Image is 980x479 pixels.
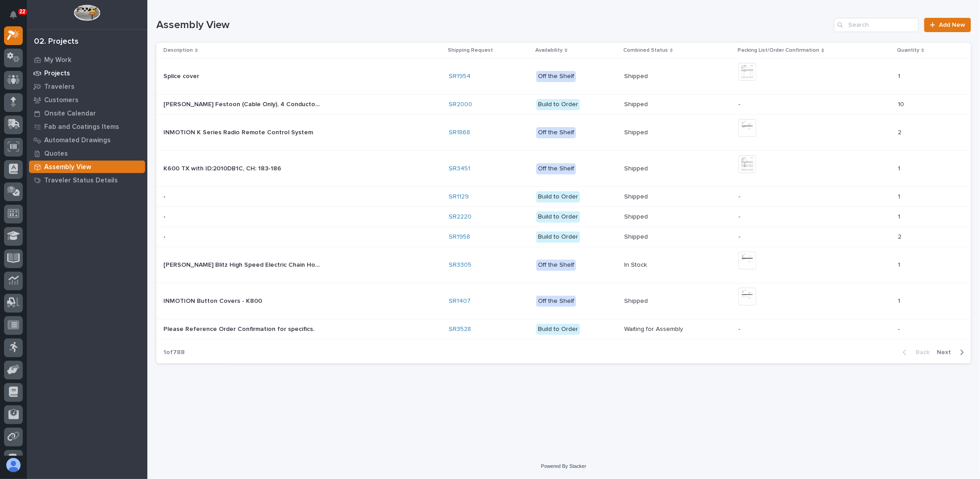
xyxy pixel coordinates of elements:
a: My Work [27,53,147,66]
a: SR2220 [449,213,471,221]
a: Traveler Status Details [27,173,147,187]
tr: [PERSON_NAME] Blitz High Speed Electric Chain Hoist - An easy-to-use electric chain hoist that wi... [156,247,971,283]
p: 2 [898,231,903,241]
p: Automated Drawings [44,136,111,145]
tr: -- SR1958 Build to OrderShippedShipped -22 [156,227,971,247]
a: SR3305 [449,261,471,269]
p: Quotes [44,150,68,158]
button: users-avatar [4,456,23,475]
span: Back [910,348,930,356]
a: SR3528 [449,326,471,333]
a: Projects [27,66,147,80]
p: Shipping Request [448,45,493,55]
div: Build to Order [536,191,580,202]
p: 1 of 788 [156,342,192,363]
p: Shipped [624,231,650,241]
div: Off the Shelf [536,163,576,174]
p: Shipped [624,296,650,305]
div: Off the Shelf [536,71,576,82]
a: SR1129 [449,193,469,201]
p: Starke Festoon (Cable Only), 4 Conductor, 14 AWG, 100' Length [163,99,321,108]
p: Traveler Status Details [44,177,118,185]
p: Shipped [624,191,650,201]
div: 02. Projects [34,37,79,47]
p: - [163,191,167,201]
img: Workspace Logo [74,4,100,21]
p: 1 [898,260,902,269]
a: SR2000 [449,101,472,108]
p: - [738,326,891,333]
tr: -- SR1129 Build to OrderShippedShipped -11 [156,187,971,207]
span: Add New [939,22,965,28]
p: INMOTION K Series Radio Remote Control System [163,127,315,136]
a: Powered By Stacker [541,463,586,469]
p: Starke Blitz High Speed Electric Chain Hoist - An easy-to-use electric chain hoist that will quic... [163,260,321,269]
tr: K600 TX with ID:2010DB1C, CH: 183-186K600 TX with ID:2010DB1C, CH: 183-186 SR3451 Off the ShelfSh... [156,151,971,187]
tr: INMOTION K Series Radio Remote Control SystemINMOTION K Series Radio Remote Control System SR1868... [156,115,971,151]
p: - [738,193,891,201]
p: 1 [898,71,902,80]
p: Please Reference Order Confirmation for specifics. [163,324,316,333]
div: Build to Order [536,231,580,243]
p: - [738,213,891,221]
a: Automated Drawings [27,133,147,147]
p: Quantity [897,45,919,55]
p: Projects [44,70,70,78]
p: Packing List/Order Confirmation [738,45,819,55]
p: INMOTION Button Covers - K800 [163,296,264,305]
div: Off the Shelf [536,127,576,138]
a: SR1954 [449,73,471,80]
a: Onsite Calendar [27,107,147,120]
a: Add New [924,18,971,32]
p: Travelers [44,83,75,91]
p: 10 [898,99,906,108]
div: Build to Order [536,99,580,110]
p: Combined Status [623,45,668,55]
span: Next [937,348,956,356]
p: 1 [898,163,902,173]
p: Assembly View [44,163,91,171]
a: Assembly View [27,160,147,173]
p: Shipped [624,127,650,136]
p: 1 [898,296,902,305]
div: Off the Shelf [536,260,576,271]
div: Build to Order [536,211,580,223]
p: Description [163,45,193,55]
p: - [738,233,891,241]
p: - [163,211,167,221]
p: Shipped [624,211,650,221]
a: SR3451 [449,165,470,173]
p: Shipped [624,99,650,108]
a: Travelers [27,80,147,93]
tr: [PERSON_NAME] Festoon (Cable Only), 4 Conductor, 14 AWG, 100' Length[PERSON_NAME] Festoon (Cable ... [156,95,971,115]
p: Onsite Calendar [44,110,96,118]
tr: -- SR2220 Build to OrderShippedShipped -11 [156,207,971,227]
p: K600 TX with ID:2010DB1C, CH: 183-186 [163,163,283,173]
a: Quotes [27,147,147,160]
p: Shipped [624,71,650,80]
p: Shipped [624,163,650,173]
p: Availability [535,45,563,55]
button: Back [896,348,933,356]
p: Customers [44,96,79,104]
input: Search [834,18,919,32]
tr: Please Reference Order Confirmation for specifics.Please Reference Order Confirmation for specifi... [156,319,971,339]
p: Waiting for Assembly [624,324,685,333]
p: - [738,101,891,108]
p: 1 [898,191,902,201]
p: 1 [898,211,902,221]
p: Splice cover [163,71,201,80]
p: My Work [44,56,71,64]
div: Off the Shelf [536,296,576,307]
a: Fab and Coatings Items [27,120,147,133]
p: Fab and Coatings Items [44,123,119,131]
tr: Splice coverSplice cover SR1954 Off the ShelfShippedShipped 11 [156,58,971,95]
a: SR1868 [449,129,470,136]
p: In Stock [624,260,649,269]
a: SR1407 [449,297,471,305]
a: Customers [27,93,147,107]
p: - [163,231,167,241]
p: 22 [20,8,25,15]
div: Notifications22 [11,11,23,25]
